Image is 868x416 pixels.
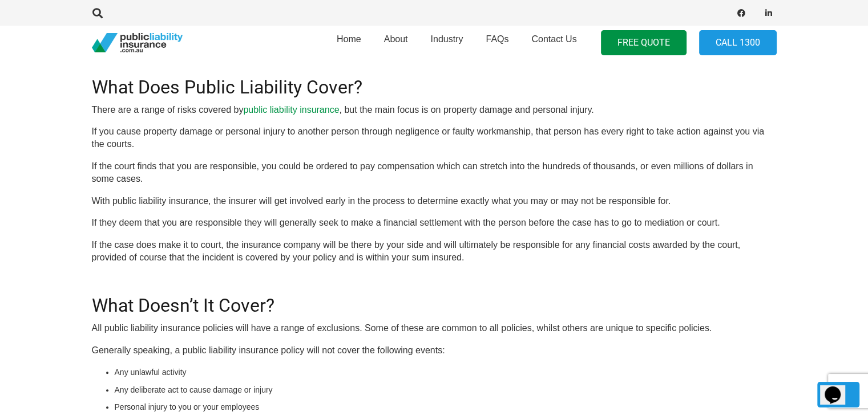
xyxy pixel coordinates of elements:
p: If the case does make it to court, the insurance company will be there by your side and will ulti... [92,239,777,264]
p: If you cause property damage or personal injury to another person through negligence or faulty wo... [92,125,777,151]
a: Facebook [733,5,749,21]
h2: What Doesn’t It Cover? [92,281,777,316]
p: There are a range of risks covered by , but the main focus is on property damage and personal inj... [92,104,777,116]
a: public liability insurance [243,105,339,115]
span: About [384,34,408,44]
a: Search [87,8,110,18]
span: Home [337,34,361,44]
p: If they deem that you are responsible they will generally seek to make a financial settlement wit... [92,217,777,229]
a: Call 1300 [699,30,777,56]
span: Industry [430,34,463,44]
a: pli_logotransparent [92,33,183,53]
p: All public liability insurance policies will have a range of exclusions. Some of these are common... [92,322,777,335]
iframe: chat widget [820,370,857,405]
a: LinkedIn [761,5,777,21]
a: Home [325,22,373,63]
a: About [373,22,419,63]
a: Back to top [817,382,859,407]
a: Industry [419,22,474,63]
li: Personal injury to you or your employees [115,401,777,413]
p: Generally speaking, a public liability insurance policy will not cover the following events: [92,344,777,357]
li: Any unlawful activity [115,366,777,378]
span: Contact Us [531,34,576,44]
a: FREE QUOTE [601,30,687,56]
li: Any deliberate act to cause damage or injury [115,384,777,396]
a: Contact Us [520,22,588,63]
span: FAQs [486,34,508,44]
h2: What Does Public Liability Cover? [92,63,777,98]
p: If the court finds that you are responsible, you could be ordered to pay compensation which can s... [92,160,777,186]
p: With public liability insurance, the insurer will get involved early in the process to determine ... [92,195,777,207]
a: FAQs [474,22,520,63]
